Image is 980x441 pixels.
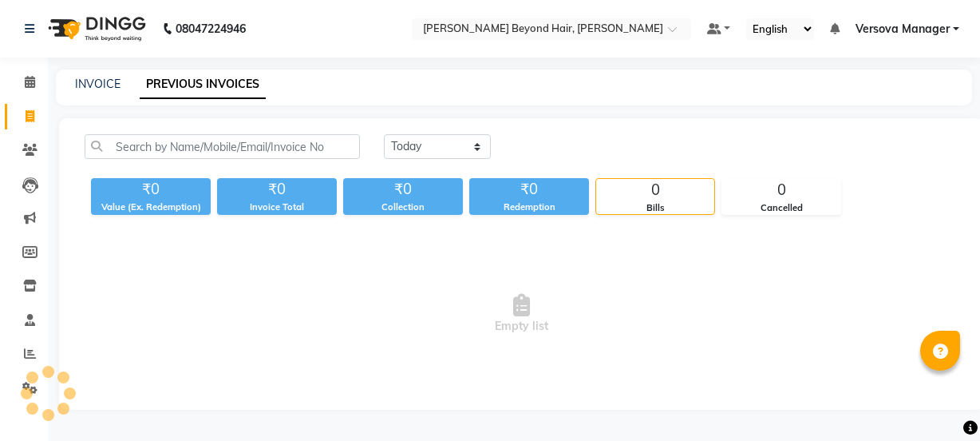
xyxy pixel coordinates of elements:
div: Collection [343,201,463,214]
div: ₹0 [469,178,589,201]
div: Redemption [469,201,589,214]
span: Versova Manager [856,21,950,38]
div: Value (Ex. Redemption) [91,201,211,214]
input: Search by Name/Mobile/Email/Invoice No [85,134,360,159]
img: logo [41,6,150,51]
a: PREVIOUS INVOICES [140,70,266,99]
div: 0 [722,179,840,201]
div: Invoice Total [217,201,337,214]
span: Empty list [85,234,958,394]
iframe: chat widget [913,377,964,425]
div: ₹0 [217,178,337,201]
div: ₹0 [343,178,463,201]
div: 0 [596,179,714,201]
div: Bills [596,201,714,215]
div: Cancelled [722,201,840,215]
b: 08047224946 [176,6,246,51]
a: INVOICE [75,77,121,91]
div: ₹0 [91,178,211,201]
